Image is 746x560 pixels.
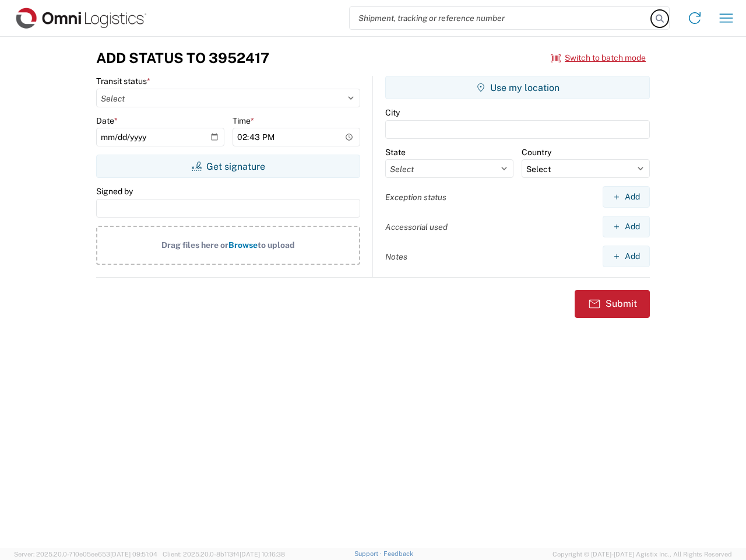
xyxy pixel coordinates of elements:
[385,192,446,202] label: Exception status
[350,7,652,29] input: Shipment, tracking or reference number
[385,147,406,157] label: State
[385,107,400,118] label: City
[551,48,646,68] button: Switch to batch mode
[522,147,551,157] label: Country
[575,290,650,318] button: Submit
[14,551,157,558] span: Server: 2025.20.0-710e05ee653
[603,216,650,237] button: Add
[96,186,133,197] label: Signed by
[163,551,285,558] span: Client: 2025.20.0-8b113f4
[603,186,650,208] button: Add
[383,550,413,557] a: Feedback
[96,50,269,66] h3: Add Status to 3952417
[553,549,732,559] span: Copyright © [DATE]-[DATE] Agistix Inc., All Rights Reserved
[233,116,254,126] label: Time
[258,240,295,250] span: to upload
[385,76,650,99] button: Use my location
[96,116,118,126] label: Date
[96,76,150,86] label: Transit status
[161,240,228,250] span: Drag files here or
[110,551,157,558] span: [DATE] 09:51:04
[240,551,285,558] span: [DATE] 10:16:38
[354,550,383,557] a: Support
[385,222,448,232] label: Accessorial used
[96,155,360,178] button: Get signature
[228,240,258,250] span: Browse
[385,251,407,262] label: Notes
[603,246,650,267] button: Add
